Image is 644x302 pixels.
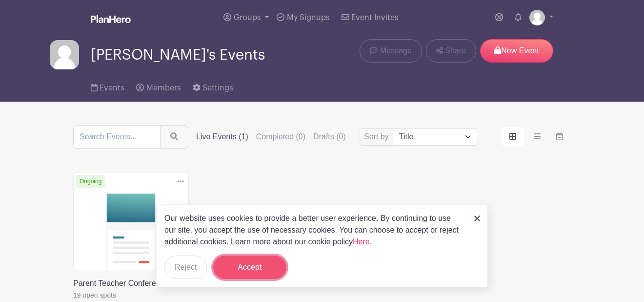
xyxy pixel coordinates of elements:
img: default-ce2991bfa6775e67f084385cd625a349d9dcbb7a52a09fb2fda1e96e2d18dcdb.png [529,10,545,25]
img: close_button-5f87c8562297e5c2d7936805f587ecaba9071eb48480494691a3f1689db116b3.svg [474,216,480,221]
img: logo_white-6c42ec7e38ccf1d336a20a19083b03d10ae64f83f12c07503d8b9e83406b4c7d.svg [91,15,131,23]
a: Message [360,39,422,63]
div: order and view [502,127,571,147]
p: New Event [480,39,553,63]
span: My Signups [287,14,330,22]
input: Search Events... [73,125,161,149]
div: filters [196,131,346,143]
label: Live Events (1) [196,131,248,143]
label: Drafts (0) [313,131,346,143]
span: Members [146,84,181,92]
p: Our website uses cookies to provide a better user experience. By continuing to use our site, you ... [164,213,464,248]
a: Events [91,70,124,102]
button: Accept [213,256,286,279]
button: Reject [164,256,207,279]
a: Members [136,70,181,102]
span: Groups [234,14,261,22]
a: Share [426,39,476,63]
span: [PERSON_NAME]'s Events [91,47,265,63]
span: Message [380,45,412,57]
label: Completed (0) [256,131,305,143]
img: default-ce2991bfa6775e67f084385cd625a349d9dcbb7a52a09fb2fda1e96e2d18dcdb.png [50,40,79,69]
span: Settings [202,84,233,92]
span: Event Invites [351,14,399,22]
span: Events [100,84,124,92]
span: Share [445,45,466,57]
label: Sort by [364,131,392,143]
a: Settings [193,70,233,102]
a: Here [353,237,370,246]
